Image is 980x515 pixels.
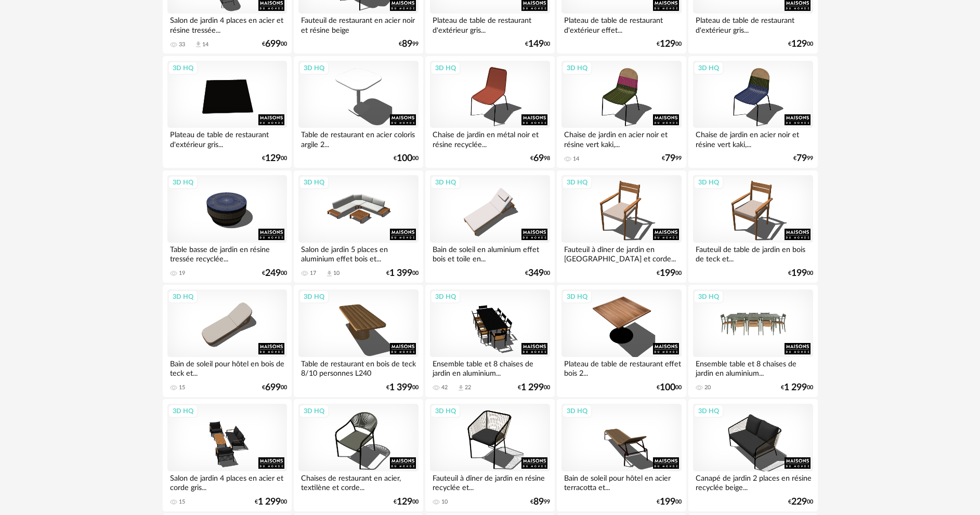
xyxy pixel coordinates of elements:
[788,498,813,506] div: € 00
[163,56,292,168] a: 3D HQ Plateau de table de restaurant d'extérieur gris... €12900
[562,404,592,418] div: 3D HQ
[299,404,329,418] div: 3D HQ
[784,384,807,391] span: 1 299
[557,170,686,283] a: 3D HQ Fauteuil à dîner de jardin en [GEOGRAPHIC_DATA] et corde... €19900
[557,399,686,511] a: 3D HQ Bain de soleil pour hôtel en acier terracotta et... €19900
[298,128,418,149] div: Table de restaurant en acier coloris argile 2...
[298,357,418,378] div: Table de restaurant en bois de teck 8/10 personnes L240
[657,270,682,277] div: € 00
[167,471,287,492] div: Salon de jardin 4 places en acier et corde gris...
[294,56,423,168] a: 3D HQ Table de restaurant en acier coloris argile 2... €10000
[557,56,686,168] a: 3D HQ Chaise de jardin en acier noir et résine vert kaki,... 14 €7999
[425,399,554,511] a: 3D HQ Fauteuil à dîner de jardin en résine recyclée et... 10 €8999
[657,498,682,506] div: € 00
[389,384,412,391] span: 1 399
[530,155,550,162] div: € 98
[298,14,418,34] div: Fauteuil de restaurant en acier noir et résine beige
[168,61,198,75] div: 3D HQ
[530,498,550,506] div: € 99
[533,155,544,162] span: 69
[688,399,817,511] a: 3D HQ Canapé de jardin 2 places en résine recyclée beige... €22900
[386,384,419,391] div: € 00
[796,155,807,162] span: 79
[660,384,675,391] span: 100
[168,404,198,418] div: 3D HQ
[389,270,412,277] span: 1 399
[573,155,579,163] div: 14
[430,61,461,75] div: 3D HQ
[294,399,423,511] a: 3D HQ Chaises de restaurant en acier, textilène et corde... €12900
[258,498,281,506] span: 1 299
[562,176,592,189] div: 3D HQ
[561,243,681,263] div: Fauteuil à dîner de jardin en [GEOGRAPHIC_DATA] et corde...
[694,176,724,189] div: 3D HQ
[179,498,185,506] div: 15
[465,384,471,391] div: 22
[525,41,550,48] div: € 00
[557,285,686,397] a: 3D HQ Plateau de table de restaurant effet bois 2... €10000
[167,128,287,149] div: Plateau de table de restaurant d'extérieur gris...
[441,384,448,391] div: 42
[791,41,807,48] span: 129
[310,270,316,277] div: 17
[688,56,817,168] a: 3D HQ Chaise de jardin en acier noir et résine vert kaki,... €7999
[430,357,550,378] div: Ensemble table et 8 chaises de jardin en aluminium...
[397,155,412,162] span: 100
[528,41,544,48] span: 149
[265,384,281,391] span: 699
[163,399,292,511] a: 3D HQ Salon de jardin 4 places en acier et corde gris... 15 €1 29900
[693,357,813,378] div: Ensemble table et 8 chaises de jardin en aluminium...
[168,176,198,189] div: 3D HQ
[694,290,724,303] div: 3D HQ
[791,498,807,506] span: 229
[294,170,423,283] a: 3D HQ Salon de jardin 5 places en aluminium effet bois et... 17 Download icon 10 €1 39900
[561,128,681,149] div: Chaise de jardin en acier noir et résine vert kaki,...
[561,357,681,378] div: Plateau de table de restaurant effet bois 2...
[399,41,419,48] div: € 99
[425,170,554,283] a: 3D HQ Bain de soleil en aluminium effet bois et toile en... €34900
[179,270,185,277] div: 19
[299,290,329,303] div: 3D HQ
[168,290,198,303] div: 3D HQ
[430,176,461,189] div: 3D HQ
[693,243,813,263] div: Fauteuil de table de jardin en bois de teck et...
[402,41,412,48] span: 89
[394,498,419,506] div: € 00
[262,384,287,391] div: € 00
[299,61,329,75] div: 3D HQ
[386,270,419,277] div: € 00
[694,404,724,418] div: 3D HQ
[693,14,813,34] div: Plateau de table de restaurant d'extérieur gris...
[660,270,675,277] span: 199
[394,155,419,162] div: € 00
[265,155,281,162] span: 129
[562,61,592,75] div: 3D HQ
[791,270,807,277] span: 199
[163,285,292,397] a: 3D HQ Bain de soleil pour hôtel en bois de teck et... 15 €69900
[167,357,287,378] div: Bain de soleil pour hôtel en bois de teck et...
[521,384,544,391] span: 1 299
[693,471,813,492] div: Canapé de jardin 2 places en résine recyclée beige...
[397,498,412,506] span: 129
[255,498,287,506] div: € 00
[298,243,418,263] div: Salon de jardin 5 places en aluminium effet bois et...
[528,270,544,277] span: 349
[179,41,185,48] div: 33
[299,176,329,189] div: 3D HQ
[167,14,287,34] div: Salon de jardin 4 places en acier et résine tressée...
[179,384,185,391] div: 15
[430,243,550,263] div: Bain de soleil en aluminium effet bois et toile en...
[525,270,550,277] div: € 00
[441,498,448,506] div: 10
[688,170,817,283] a: 3D HQ Fauteuil de table de jardin en bois de teck et... €19900
[194,41,202,48] span: Download icon
[425,56,554,168] a: 3D HQ Chaise de jardin en métal noir et résine recyclée... €6998
[561,14,681,34] div: Plateau de table de restaurant d'extérieur effet...
[425,285,554,397] a: 3D HQ Ensemble table et 8 chaises de jardin en aluminium... 42 Download icon 22 €1 29900
[662,155,682,162] div: € 99
[688,285,817,397] a: 3D HQ Ensemble table et 8 chaises de jardin en aluminium... 20 €1 29900
[518,384,550,391] div: € 00
[333,270,339,277] div: 10
[430,471,550,492] div: Fauteuil à dîner de jardin en résine recyclée et...
[660,41,675,48] span: 129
